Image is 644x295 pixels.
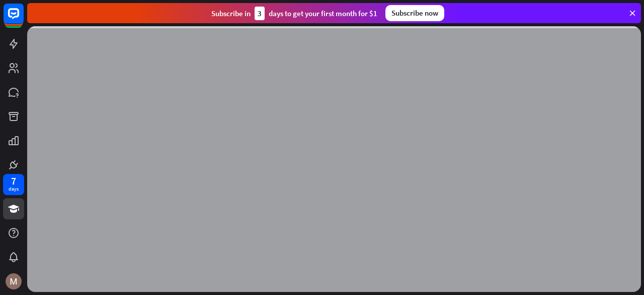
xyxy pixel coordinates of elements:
[11,176,16,186] div: 7
[385,5,444,21] div: Subscribe now
[255,7,265,20] div: 3
[9,186,19,193] div: days
[3,174,24,195] a: 7 days
[211,7,377,20] div: Subscribe in days to get your first month for $1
